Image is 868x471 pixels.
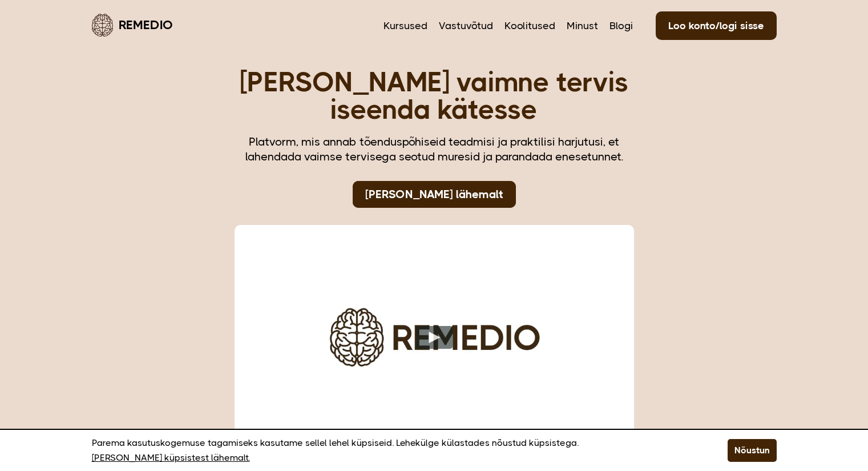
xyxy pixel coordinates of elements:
[92,14,113,37] img: Remedio logo
[439,18,493,33] a: Vastuvõtud
[567,18,598,33] a: Minust
[353,181,516,208] a: [PERSON_NAME] lähemalt
[415,326,453,349] button: Play video
[728,439,777,462] button: Nõustun
[235,69,634,123] h1: [PERSON_NAME] vaimne tervis iseenda kätesse
[92,436,699,465] p: Parema kasutuskogemuse tagamiseks kasutame sellel lehel küpsiseid. Lehekülge külastades nõustud k...
[609,18,633,33] a: Blogi
[235,135,634,164] div: Platvorm, mis annab tõenduspõhiseid teadmisi ja praktilisi harjutusi, et lahendada vaimse tervise...
[383,18,427,33] a: Kursused
[656,11,777,40] a: Loo konto/logi sisse
[92,11,173,38] a: Remedio
[504,18,555,33] a: Koolitused
[92,450,250,465] a: [PERSON_NAME] küpsistest lähemalt.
